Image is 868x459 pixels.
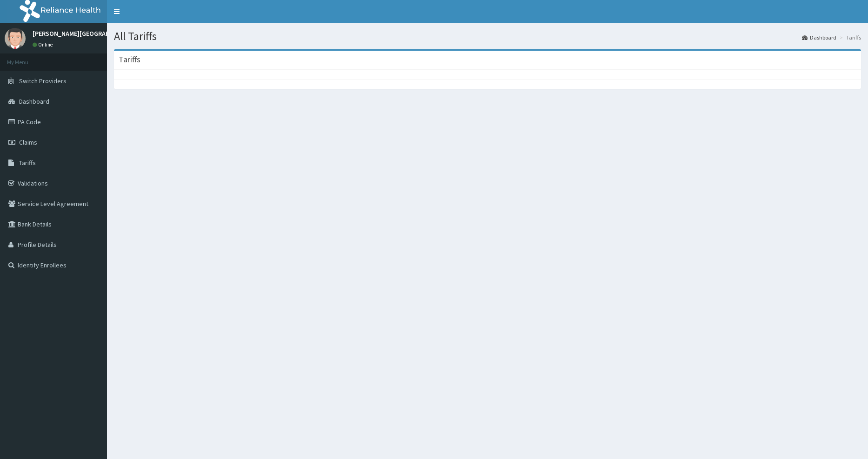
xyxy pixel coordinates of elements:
[19,77,67,85] span: Switch Providers
[802,33,836,41] a: Dashboard
[33,30,140,37] p: [PERSON_NAME][GEOGRAPHIC_DATA]
[33,41,55,48] a: Online
[837,33,861,41] li: Tariffs
[5,28,26,49] img: User Image
[119,55,140,64] h3: Tariffs
[19,97,49,106] span: Dashboard
[19,138,37,146] span: Claims
[19,159,36,167] span: Tariffs
[114,30,861,42] h1: All Tariffs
